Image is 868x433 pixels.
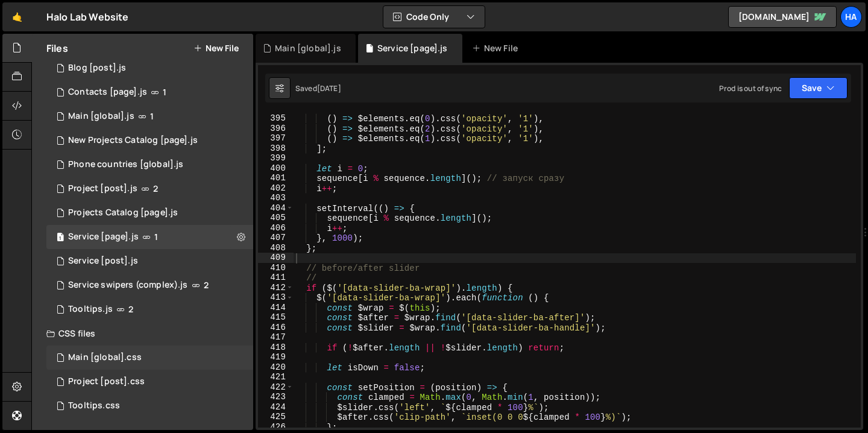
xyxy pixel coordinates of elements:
div: Phone countries [global].js [68,159,183,170]
div: 826/1521.js [46,104,253,128]
div: 412 [258,283,294,293]
div: 408 [258,243,294,253]
div: 826/8916.js [46,177,253,201]
div: Service [page].js [377,42,448,54]
div: [DATE] [317,83,341,93]
div: Service [page].js [68,232,139,242]
div: 406 [258,223,294,233]
div: Tooltips.js [68,304,113,315]
div: 419 [258,352,294,362]
div: 418 [258,343,294,353]
div: 396 [258,124,294,134]
a: 🤙 [2,2,32,31]
h2: Files [46,42,68,55]
div: 826/7934.js [46,249,253,273]
div: 414 [258,303,294,313]
div: New File [472,42,523,54]
span: 1 [150,112,154,121]
span: 1 [163,87,166,97]
div: Project [post].css [68,376,145,387]
div: 826/18335.css [46,394,253,418]
button: Save [789,77,848,99]
div: Main [global].js [275,42,341,54]
div: Contacts [page].js [68,87,147,98]
div: Blog [post].js [68,63,126,74]
a: Ha [840,6,862,28]
div: 826/8793.js [46,273,253,297]
div: 409 [258,253,294,263]
div: Main [global].css [68,352,142,363]
div: 423 [258,392,294,402]
div: 426 [258,422,294,432]
div: 826/24828.js [46,153,253,177]
span: 2 [128,305,133,314]
span: 2 [204,280,209,290]
div: 410 [258,263,294,273]
button: Code Only [383,6,485,28]
div: 413 [258,292,294,303]
div: 407 [258,233,294,243]
span: 1 [57,233,64,243]
div: Saved [295,83,341,93]
div: 826/3053.css [46,346,253,370]
a: [DOMAIN_NAME] [728,6,837,28]
div: 421 [258,372,294,382]
div: 397 [258,133,294,144]
div: CSS files [32,321,253,346]
div: 395 [258,113,294,124]
div: Projects Catalog [page].js [68,207,178,218]
div: 400 [258,163,294,174]
div: 399 [258,153,294,163]
div: New Projects Catalog [page].js [68,135,198,146]
div: 826/3363.js [46,56,253,80]
div: 826/10500.js [46,225,253,249]
div: 398 [258,144,294,154]
div: 416 [258,323,294,333]
div: 826/10093.js [46,201,253,225]
div: 417 [258,332,294,343]
span: 2 [153,184,158,194]
div: 415 [258,312,294,323]
div: 420 [258,362,294,373]
div: Main [global].js [68,111,134,122]
div: Service [post].js [68,256,138,267]
div: 405 [258,213,294,223]
div: 826/1551.js [46,80,253,104]
span: 1 [154,232,158,242]
div: 404 [258,203,294,213]
div: Prod is out of sync [719,83,782,93]
div: 424 [258,402,294,412]
div: 826/45771.js [46,128,253,153]
div: 402 [258,183,294,194]
button: New File [193,43,239,53]
div: 425 [258,412,294,422]
div: 403 [258,193,294,203]
div: Service swipers (complex).js [68,280,187,291]
div: 422 [258,382,294,393]
div: 411 [258,273,294,283]
div: Halo Lab Website [46,10,129,24]
div: 826/18329.js [46,297,253,321]
div: 401 [258,173,294,183]
div: Project [post].js [68,183,137,194]
div: Tooltips.css [68,400,120,411]
div: 826/9226.css [46,370,253,394]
